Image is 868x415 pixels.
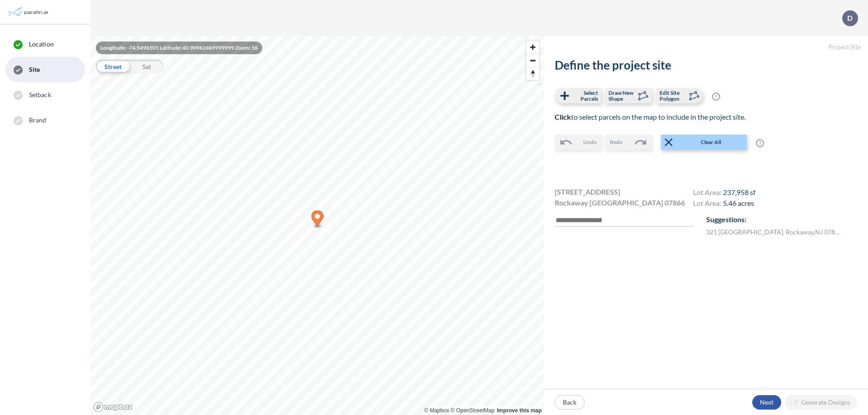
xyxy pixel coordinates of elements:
[693,188,755,199] h4: Lot Area:
[555,112,745,121] span: to select parcels on the map to include in the project site.
[706,227,842,237] label: 321 [GEOGRAPHIC_DATA] , Rockaway , NJ 07866 , US
[526,54,539,67] button: Zoom out
[609,90,635,102] span: Draw New Shape
[563,398,576,407] p: Back
[29,90,51,99] span: Setback
[96,60,130,73] div: Street
[544,36,868,58] h5: Project Site
[712,93,720,101] span: ?
[526,67,539,80] span: Reset bearing to north
[706,214,857,225] p: Suggestions:
[660,90,686,102] span: Edit Site Polygon
[90,36,544,415] canvas: Map
[96,42,262,54] div: Longitude: -74.5496101 Latitude: 40.90962469999999 Zoom: 16
[29,65,40,74] span: Site
[847,14,853,22] p: D
[7,4,51,20] img: Parafin
[526,41,539,54] button: Zoom in
[555,112,571,121] b: Click
[425,407,449,414] a: Mapbox
[752,395,781,410] button: Next
[723,199,754,207] span: 5.46 acres
[93,402,133,412] a: Mapbox homepage
[29,40,54,49] span: Location
[526,67,539,80] button: Reset bearing to north
[555,58,857,72] h2: Define the project site
[29,116,47,125] span: Brand
[693,199,755,210] h4: Lot Area:
[555,395,585,410] button: Back
[311,210,324,229] div: Map marker
[605,135,652,150] button: Redo
[661,135,747,150] button: Clear All
[526,54,539,67] span: Zoom out
[497,407,542,414] a: Improve this map
[555,135,601,150] button: Undo
[583,138,597,146] span: Undo
[555,187,620,197] span: [STREET_ADDRESS]
[723,188,755,196] span: 237,958 sf
[756,139,764,147] span: ?
[610,138,623,146] span: Redo
[555,197,685,208] span: Rockaway [GEOGRAPHIC_DATA] 07866
[451,407,495,414] a: OpenStreetMap
[130,60,164,73] div: Sat
[571,90,598,102] span: Select Parcels
[675,138,746,146] span: Clear All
